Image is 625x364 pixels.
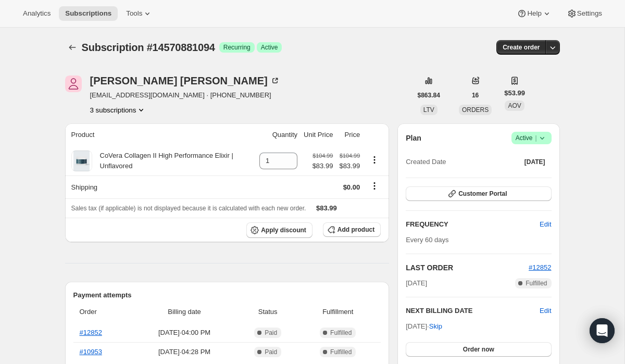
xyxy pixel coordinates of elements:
th: Quantity [256,123,301,146]
th: Price [336,123,363,146]
div: Open Intercom Messenger [590,318,615,343]
span: rosemary emerson [65,76,82,92]
span: Add product [337,225,374,234]
button: Tools [120,6,159,21]
span: Paid [265,329,277,337]
span: [DATE] · 04:00 PM [134,328,234,338]
span: Fulfilled [330,348,352,356]
span: Order now [463,345,494,354]
button: Edit [533,216,557,233]
h2: Plan [406,133,421,143]
th: Shipping [65,175,257,198]
span: $83.99 [316,204,337,212]
button: Edit [540,306,551,316]
button: Skip [423,318,448,335]
span: Status [241,307,295,317]
button: Product actions [90,105,147,115]
span: Active [261,43,278,52]
span: Sales tax (if applicable) is not displayed because it is calculated with each new order. [71,205,306,212]
span: AOV [508,102,521,109]
h2: NEXT BILLING DATE [406,306,540,316]
span: Settings [577,9,602,18]
button: [DATE] [518,155,552,169]
span: [DATE] [524,158,545,166]
button: Create order [496,40,546,55]
button: Product actions [366,154,383,166]
span: [DATE] · 04:28 PM [134,347,234,357]
span: | [535,134,536,142]
span: Recurring [223,43,251,52]
h2: LAST ORDER [406,262,529,273]
span: $863.84 [418,91,440,99]
span: Fulfillment [301,307,374,317]
small: $104.99 [312,153,333,159]
span: $83.99 [339,161,360,171]
span: Analytics [23,9,51,18]
button: Apply discount [246,222,312,238]
button: $863.84 [411,88,446,103]
div: [PERSON_NAME] [PERSON_NAME] [90,76,280,86]
a: #12852 [80,329,102,336]
a: #12852 [529,263,551,271]
span: Subscription #14570881094 [82,42,215,53]
h2: Payment attempts [73,290,381,300]
button: Subscriptions [65,40,80,55]
button: Analytics [17,6,57,21]
span: Every 60 days [406,236,448,244]
th: Order [73,300,132,323]
h2: FREQUENCY [406,219,540,230]
span: ORDERS [462,106,489,114]
button: 16 [466,88,485,103]
button: Help [510,6,558,21]
span: Paid [265,348,277,356]
span: $83.99 [312,161,333,171]
span: $0.00 [343,183,360,191]
div: CoVera Collagen II High Performance Elixir | Unflavored [92,150,254,171]
span: Create order [503,43,540,52]
button: Order now [406,342,551,357]
small: $104.99 [340,153,360,159]
th: Product [65,123,257,146]
span: $53.99 [504,88,525,98]
span: Apply discount [261,226,306,234]
span: Tools [126,9,142,18]
span: Subscriptions [65,9,111,18]
span: [DATE] [406,278,427,288]
span: Help [527,9,541,18]
span: Customer Portal [458,190,507,198]
span: Billing date [134,307,234,317]
button: Settings [560,6,608,21]
span: 16 [472,91,479,99]
button: #12852 [529,262,551,273]
span: Fulfilled [330,329,352,337]
button: Shipping actions [366,180,383,192]
th: Unit Price [301,123,336,146]
button: Customer Portal [406,186,551,201]
span: [DATE] · [406,322,442,330]
span: Edit [540,219,551,230]
span: LTV [423,106,434,114]
span: Skip [429,321,442,332]
button: Add product [323,222,381,237]
span: Created Date [406,157,446,167]
span: Active [516,133,547,143]
span: Fulfilled [526,279,547,287]
a: #10953 [80,348,102,356]
span: [EMAIL_ADDRESS][DOMAIN_NAME] · [PHONE_NUMBER] [90,90,280,101]
button: Subscriptions [59,6,118,21]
